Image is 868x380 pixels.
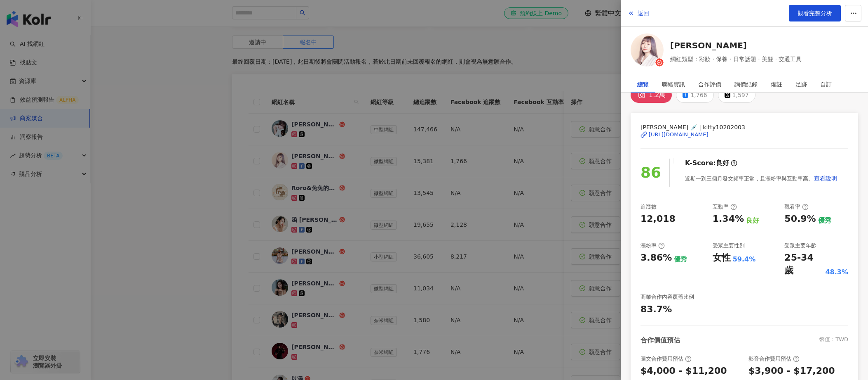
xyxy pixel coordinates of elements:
[819,336,848,345] div: 幣值：TWD
[690,89,707,101] div: 1,766
[640,131,848,138] a: [URL][DOMAIN_NAME]
[627,5,650,21] button: 返回
[814,175,837,182] span: 查看說明
[789,5,841,21] a: 觀看完整分析
[670,40,802,51] a: [PERSON_NAME]
[637,76,649,93] div: 總覽
[631,87,672,103] button: 1.2萬
[795,76,807,93] div: 足跡
[748,365,835,378] div: $3,900 - $17,200
[649,89,666,101] div: 1.2萬
[640,161,661,185] div: 86
[640,365,727,378] div: $4,000 - $11,200
[670,55,802,64] span: 網紅類型：彩妝 · 保養 · 日常話題 · 美髮 · 交通工具
[631,33,664,69] a: KOL Avatar
[640,123,848,132] span: [PERSON_NAME] 💉 | kitty10202003
[640,203,657,211] div: 追蹤數
[784,203,809,211] div: 觀看率
[734,76,758,93] div: 詢價紀錄
[718,87,755,103] button: 1,597
[771,76,782,93] div: 備註
[784,213,816,226] div: 50.9%
[685,170,838,187] div: 近期一到三個月發文頻率正常，且漲粉率與互動率高。
[685,159,737,168] div: K-Score :
[698,76,721,93] div: 合作評價
[820,76,832,93] div: 自訂
[640,355,692,363] div: 圖文合作費用預估
[674,255,687,264] div: 優秀
[748,355,800,363] div: 影音合作費用預估
[640,293,694,301] div: 商業合作內容覆蓋比例
[649,131,708,138] div: [URL][DOMAIN_NAME]
[818,216,831,225] div: 優秀
[713,203,737,211] div: 互動率
[676,87,713,103] button: 1,766
[631,33,664,66] img: KOL Avatar
[784,252,823,277] div: 25-34 歲
[784,242,816,249] div: 受眾主要年齡
[798,10,832,17] span: 觀看完整分析
[640,213,676,226] div: 12,018
[746,216,759,225] div: 良好
[825,268,848,277] div: 48.3%
[716,159,729,168] div: 良好
[662,76,685,93] div: 聯絡資訊
[640,303,672,316] div: 83.7%
[638,10,649,17] span: 返回
[640,242,665,249] div: 漲粉率
[640,252,672,264] div: 3.86%
[733,255,756,264] div: 59.4%
[713,213,744,226] div: 1.34%
[732,89,749,101] div: 1,597
[713,252,731,264] div: 女性
[814,170,838,187] button: 查看說明
[640,336,680,345] div: 合作價值預估
[713,242,745,249] div: 受眾主要性別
